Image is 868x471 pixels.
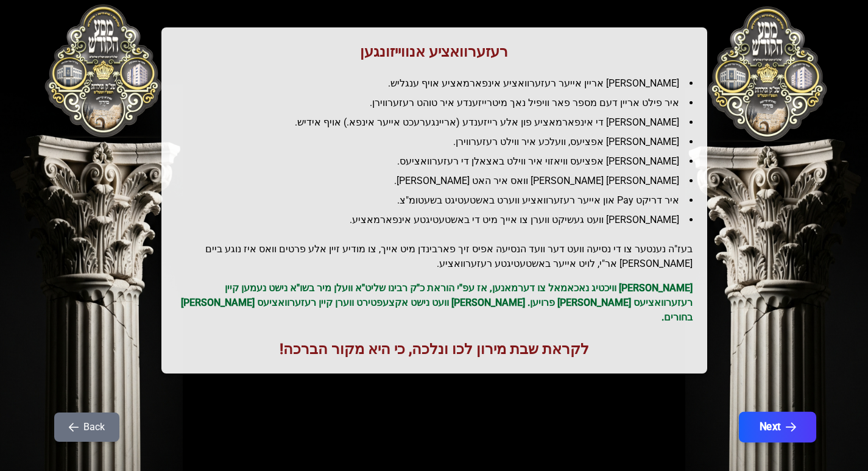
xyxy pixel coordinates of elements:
[186,213,693,227] li: [PERSON_NAME] וועט געשיקט ווערן צו אייך מיט די באשטעטיגטע אינפארמאציע.
[738,412,816,442] button: Next
[186,135,693,149] li: [PERSON_NAME] אפציעס, וועלכע איר ווילט רעזערווירן.
[186,174,693,188] li: [PERSON_NAME] [PERSON_NAME] וואס איר האט [PERSON_NAME].
[186,154,693,169] li: [PERSON_NAME] אפציעס וויאזוי איר ווילט באצאלן די רעזערוואציעס.
[176,42,693,62] h1: רעזערוואציע אנווייזונגען
[54,413,119,442] button: Back
[186,76,693,91] li: [PERSON_NAME] אריין אייער רעזערוואציע אינפארמאציע אויף ענגליש.
[186,115,693,130] li: [PERSON_NAME] די אינפארמאציע פון אלע רייזענדע (אריינגערעכט אייער אינפא.) אויף אידיש.
[186,96,693,110] li: איר פילט אריין דעם מספר פאר וויפיל נאך מיטרייזענדע איר טוהט רעזערווירן.
[176,242,693,271] h2: בעז"ה נענטער צו די נסיעה וועט דער וועד הנסיעה אפיס זיך פארבינדן מיט אייך, צו מודיע זיין אלע פרטים...
[176,339,693,359] h1: לקראת שבת מירון לכו ונלכה, כי היא מקור הברכה!
[176,281,693,325] p: [PERSON_NAME] וויכטיג נאכאמאל צו דערמאנען, אז עפ"י הוראת כ"ק רבינו שליט"א וועלן מיר בשו"א נישט נע...
[186,193,693,208] li: איר דריקט Pay און אייער רעזערוואציע ווערט באשטעטיגט בשעטומ"צ.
